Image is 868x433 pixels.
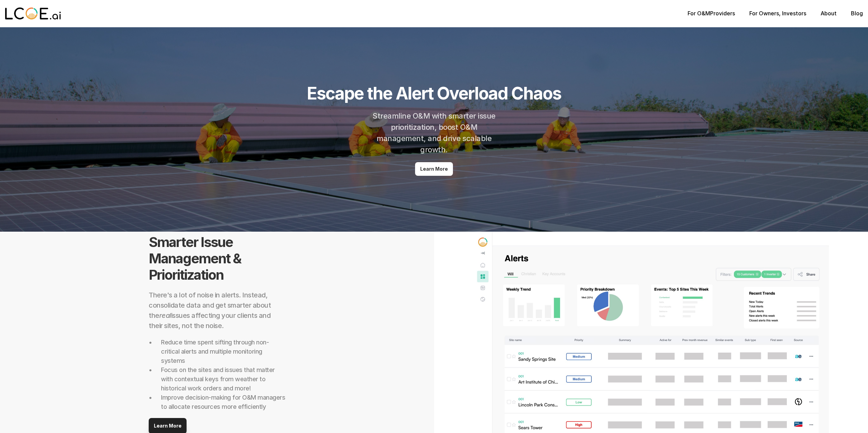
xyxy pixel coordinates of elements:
h1: Escape the Alert Overload Chaos [307,83,561,104]
h2: Streamline O&M with smarter issue prioritization, boost O&M management, and drive scalable growth. [368,110,501,155]
p: Providers [688,10,735,17]
a: Learn More [415,162,453,176]
iframe: Chat Widget [834,400,868,433]
a: For O&M [688,10,710,17]
em: real [159,311,171,320]
h1: Smarter Issue Management & Prioritization [149,234,285,283]
a: Blog [851,10,863,17]
h2: Reduce time spent sifting through non-critical alerts and multiple monitoring systems [161,338,285,365]
h2: Focus on the sites and issues that matter with contextual keys from weather to historical work or... [161,365,285,393]
h2: There's a lot of noise in alerts. Instead, consolidate data and get smarter about the issues affe... [149,290,285,331]
p: Learn More [154,423,181,429]
p: Improve decision-making for O&M managers to allocate resources more efficiently [161,393,285,411]
p: Learn More [420,166,448,172]
a: About [821,10,837,17]
p: , Investors [749,10,806,17]
a: For Owners [749,10,779,17]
